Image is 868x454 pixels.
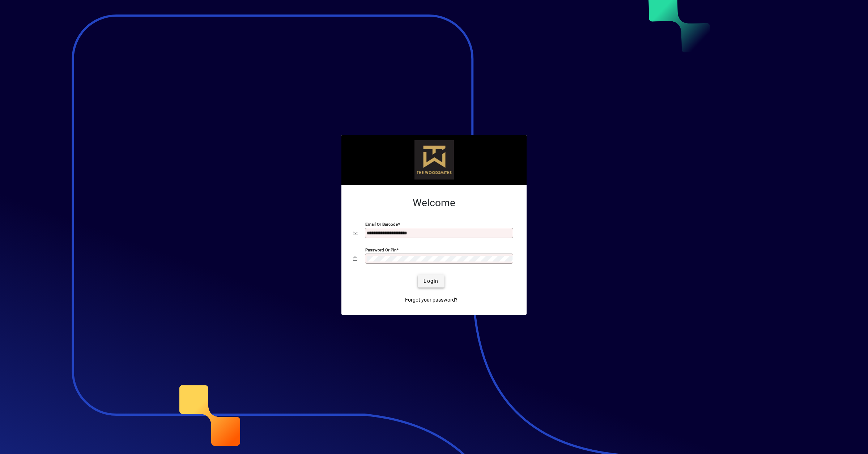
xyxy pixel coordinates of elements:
[424,277,438,285] span: Login
[353,197,515,209] h2: Welcome
[365,247,396,252] mat-label: Password or Pin
[402,293,460,306] a: Forgot your password?
[365,222,398,227] mat-label: Email or Barcode
[418,274,444,287] button: Login
[405,296,458,304] span: Forgot your password?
